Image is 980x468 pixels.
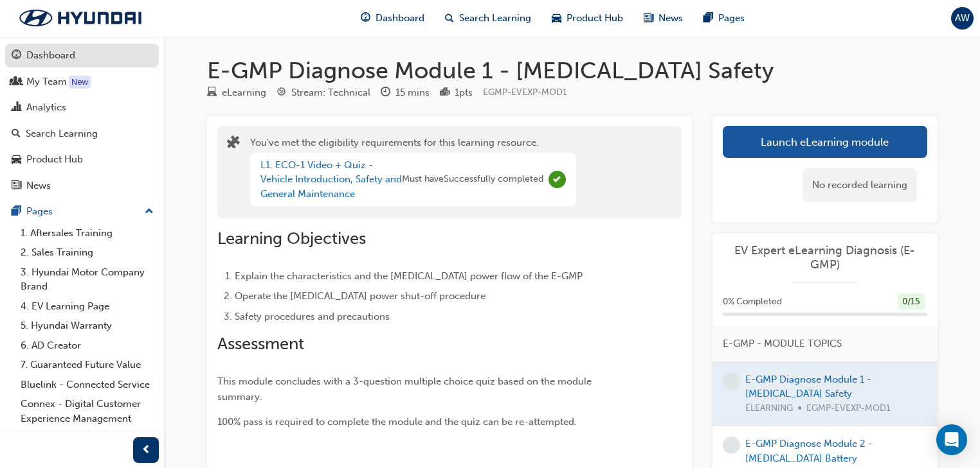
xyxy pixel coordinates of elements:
a: 6. AD Creator [15,336,159,356]
span: car-icon [12,154,21,166]
div: Stream: Technical [291,85,370,100]
span: Learning Objectives [217,229,366,248]
div: Points [440,85,473,101]
span: learningResourceType_ELEARNING-icon [207,87,217,99]
a: My Team [5,70,159,94]
span: news-icon [12,180,21,192]
div: 1 pts [455,85,473,100]
span: Pages [718,11,745,26]
span: Safety procedures and precautions [235,311,390,322]
span: Product Hub [567,11,623,26]
span: E-GMP - MODULE TOPICS [723,336,842,351]
span: podium-icon [440,87,449,99]
a: car-iconProduct Hub [541,5,633,31]
div: Duration [381,85,430,101]
button: Pages [5,200,159,223]
span: target-icon [277,87,286,99]
div: Stream [277,85,370,101]
a: Bluelink - Connected Service [15,375,159,395]
a: guage-iconDashboard [350,5,435,31]
a: 3. Hyundai Motor Company Brand [15,263,159,297]
div: Tooltip anchor [69,76,91,89]
a: Dashboard [5,44,159,67]
div: 0 / 15 [898,293,925,311]
div: Search Learning [26,126,98,141]
span: Learning resource code [483,87,567,98]
span: people-icon [12,76,21,88]
img: Trak [6,4,154,31]
div: Dashboard [26,48,75,63]
div: Pages [26,204,53,219]
div: Open Intercom Messenger [936,424,967,455]
span: guage-icon [12,50,21,62]
span: Search Learning [459,11,531,26]
a: pages-iconPages [693,5,755,31]
span: Assessment [217,334,304,354]
div: My Team [26,74,67,89]
span: up-icon [145,204,154,220]
div: eLearning [222,85,266,100]
span: guage-icon [361,10,370,26]
a: E-GMP Diagnose Module 2 - [MEDICAL_DATA] Battery [745,438,873,464]
div: Type [207,85,266,101]
span: AW [955,11,970,26]
a: 4. EV Learning Page [15,297,159,316]
span: search-icon [12,128,21,140]
a: HyTRAK FAQ's - User Guide [15,428,159,448]
span: learningRecordVerb_NONE-icon [723,372,740,390]
a: 7. Guaranteed Future Value [15,355,159,375]
button: AW [951,7,974,30]
span: Must have Successfully completed [402,172,543,187]
a: 5. Hyundai Warranty [15,316,159,336]
div: Product Hub [26,152,83,167]
span: learningRecordVerb_NONE-icon [723,437,740,454]
div: No recorded learning [803,168,917,202]
div: News [26,178,51,193]
span: chart-icon [12,102,21,114]
a: EV Expert eLearning Diagnosis (E-GMP) [723,243,927,272]
div: Analytics [26,100,66,115]
span: Operate the [MEDICAL_DATA] power shut-off procedure [235,290,485,302]
span: Explain the characteristics and the [MEDICAL_DATA] power flow of the E-GMP [235,270,583,282]
span: News [658,11,683,26]
a: Analytics [5,96,159,119]
a: 1. Aftersales Training [15,223,159,243]
span: news-icon [644,10,653,26]
span: Complete [549,171,566,188]
span: car-icon [552,10,561,26]
a: 2. Sales Training [15,243,159,263]
a: News [5,174,159,198]
span: pages-icon [703,10,713,26]
span: 0 % Completed [723,295,782,309]
a: search-iconSearch Learning [435,5,541,31]
a: news-iconNews [633,5,693,31]
a: Search Learning [5,122,159,146]
span: 100% pass is required to complete the module and the quiz can be re-attempted. [217,416,577,428]
a: Launch eLearning module [723,126,927,158]
div: 15 mins [395,85,430,100]
div: You've met the eligibility requirements for this learning resource. [250,135,576,209]
span: pages-icon [12,206,21,218]
span: search-icon [445,10,454,26]
h1: E-GMP Diagnose Module 1 - [MEDICAL_DATA] Safety [207,56,938,85]
span: puzzle-icon [227,137,240,152]
span: This module concludes with a 3-question multiple choice quiz based on the module summary. [217,376,594,403]
a: L1. ECO-1 Video + Quiz - Vehicle Introduction, Safety and General Maintenance [260,159,402,200]
a: Connex - Digital Customer Experience Management [15,394,159,428]
span: clock-icon [381,87,390,99]
a: Product Hub [5,148,159,171]
button: DashboardMy TeamAnalyticsSearch LearningProduct HubNews [5,41,159,200]
span: Dashboard [376,11,424,26]
span: prev-icon [141,442,151,458]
